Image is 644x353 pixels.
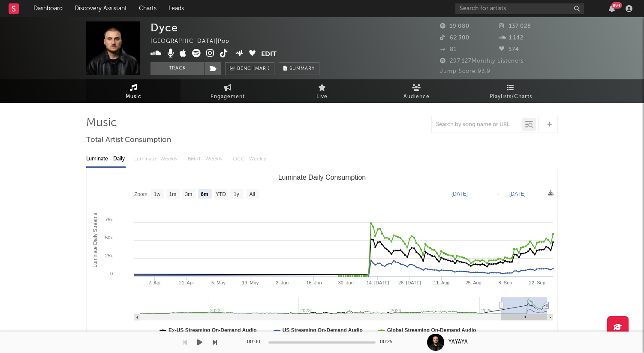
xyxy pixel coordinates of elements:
[105,217,113,222] text: 75k
[134,191,147,197] text: Zoom
[463,79,558,103] a: Playlists/Charts
[150,36,239,47] div: [GEOGRAPHIC_DATA] | Pop
[440,35,469,41] span: 62 300
[440,69,491,74] span: Jump Score: 93.9
[499,24,531,29] span: 137 028
[87,170,557,342] svg: Luminate Daily Consumption
[432,121,522,128] input: Search by song name or URL
[234,191,239,197] text: 1y
[611,2,622,9] div: 99 +
[247,337,264,347] div: 00:00
[509,191,526,197] text: [DATE]
[283,327,363,333] text: US Streaming On-Demand Audio
[150,21,178,34] div: Dyce
[529,280,545,285] text: 22. Sep
[369,79,463,103] a: Audience
[150,62,204,75] button: Track
[276,280,289,285] text: 2. Jun
[126,92,141,102] span: Music
[316,92,328,102] span: Live
[92,213,98,267] text: Luminate Daily Streams
[86,79,181,103] a: Music
[403,92,430,102] span: Audience
[148,280,161,285] text: 7. Apr
[211,92,245,102] span: Engagement
[499,47,519,52] span: 574
[169,191,177,197] text: 1m
[433,280,449,285] text: 11. Aug
[455,3,584,14] input: Search for artists
[278,174,366,181] text: Luminate Daily Consumption
[440,58,524,64] span: 297 127 Monthly Listeners
[338,280,354,285] text: 30. Jun
[105,235,113,240] text: 50k
[609,5,615,12] button: 99+
[440,24,469,29] span: 19 080
[465,280,481,285] text: 25. Aug
[289,66,315,71] span: Summary
[211,280,226,285] text: 5. May
[367,280,389,285] text: 14. [DATE]
[169,327,257,333] text: Ex-US Streaming On-Demand Audio
[387,327,476,333] text: Global Streaming On-Demand Audio
[154,191,161,197] text: 1w
[440,47,457,52] span: 81
[86,152,126,166] div: Luminate - Daily
[179,280,194,285] text: 21. Apr
[495,191,500,197] text: →
[306,280,322,285] text: 16. Jun
[448,338,468,346] div: YAYAYA
[261,49,277,60] button: Edit
[86,135,171,145] span: Total Artist Consumption
[105,253,113,258] text: 25k
[185,191,193,197] text: 3m
[499,35,524,41] span: 1 142
[380,337,397,347] div: 00:25
[237,64,270,74] span: Benchmark
[225,62,274,75] a: Benchmark
[242,280,259,285] text: 19. May
[110,271,113,276] text: 0
[451,191,468,197] text: [DATE]
[490,92,532,102] span: Playlists/Charts
[398,280,421,285] text: 28. [DATE]
[275,79,369,103] a: Live
[181,79,275,103] a: Engagement
[249,191,255,197] text: All
[499,280,512,285] text: 8. Sep
[201,191,208,197] text: 6m
[216,191,226,197] text: YTD
[279,62,319,75] button: Summary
